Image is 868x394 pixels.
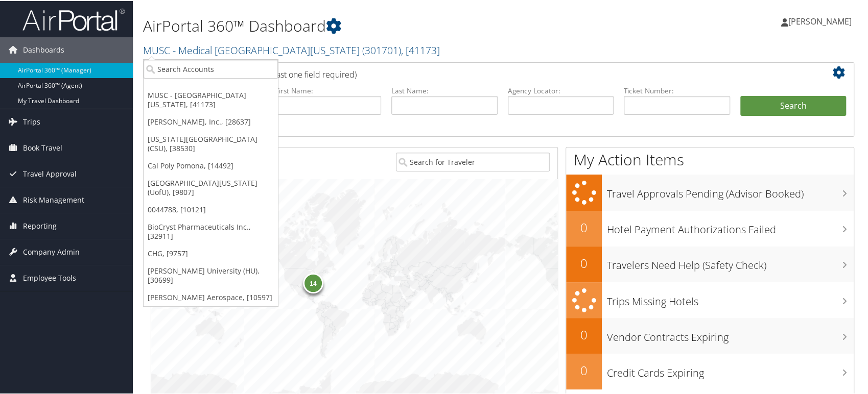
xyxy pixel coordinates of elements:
h1: AirPortal 360™ Dashboard [143,14,622,36]
h2: Airtinerary Lookup [159,63,787,81]
span: Dashboards [23,36,64,62]
a: [PERSON_NAME] Aerospace, [10597] [144,288,278,305]
a: [US_STATE][GEOGRAPHIC_DATA] (CSU), [38530] [144,130,278,156]
span: Trips [23,108,40,134]
input: Search for Traveler [396,152,550,170]
a: MUSC - Medical [GEOGRAPHIC_DATA][US_STATE] [143,42,440,56]
h1: My Action Items [566,148,854,169]
span: Travel Approval [23,160,77,186]
a: 0044788, [10121] [144,200,278,217]
span: Employee Tools [23,264,76,290]
span: Book Travel [23,134,62,160]
label: Ticket Number: [624,85,730,95]
div: 14 [303,272,323,292]
a: 0Vendor Contracts Expiring [566,317,854,353]
span: Risk Management [23,186,84,212]
a: 0Credit Cards Expiring [566,353,854,388]
h3: Hotel Payment Authorizations Failed [607,216,854,236]
label: First Name: [275,85,382,95]
a: 0Hotel Payment Authorizations Failed [566,210,854,245]
label: Last Name: [391,85,498,95]
span: [PERSON_NAME] [788,15,852,26]
h3: Trips Missing Hotels [607,288,854,308]
h3: Credit Cards Expiring [607,360,854,379]
span: Company Admin [23,238,80,264]
a: 0Travelers Need Help (Safety Check) [566,245,854,281]
a: MUSC - [GEOGRAPHIC_DATA][US_STATE], [41173] [144,86,278,112]
a: BioCryst Pharmaceuticals Inc., [32911] [144,217,278,244]
h2: 0 [566,254,602,271]
h3: Vendor Contracts Expiring [607,324,854,343]
a: [PERSON_NAME] [781,5,862,36]
a: [PERSON_NAME] University (HU), [30699] [144,261,278,288]
span: (at least one field required) [259,68,357,79]
input: Search Accounts [144,59,278,78]
h3: Travel Approvals Pending (Advisor Booked) [607,181,854,200]
h3: Travelers Need Help (Safety Check) [607,252,854,272]
h2: 0 [566,218,602,235]
h2: 0 [566,325,602,342]
span: Reporting [23,212,57,238]
h2: 0 [566,361,602,378]
a: Trips Missing Hotels [566,281,854,317]
a: [PERSON_NAME], Inc., [28637] [144,112,278,130]
img: airportal-logo.png [22,7,125,31]
button: Search [740,95,847,115]
a: Travel Approvals Pending (Advisor Booked) [566,174,854,210]
span: ( 301701 ) [362,42,401,56]
a: [GEOGRAPHIC_DATA][US_STATE] (UofU), [9807] [144,174,278,200]
span: , [ 41173 ] [401,42,440,56]
a: CHG, [9757] [144,244,278,261]
a: Cal Poly Pomona, [14492] [144,156,278,174]
label: Agency Locator: [508,85,614,95]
